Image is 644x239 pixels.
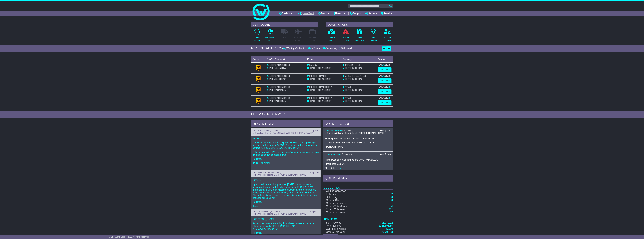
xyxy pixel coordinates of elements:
span: 1Z30A5730492485346 [270,64,290,66]
p: International Freight [265,36,276,42]
span: 27,796.93 [382,231,393,233]
span: Medical Devices Pty Ltd [345,75,366,77]
td: Orders This Month [323,205,364,208]
td: Orders This Year [323,208,364,211]
div: In Transit [307,47,322,50]
span: 1Z30A5738697581089 [270,86,290,88]
div: RECENT ACTIVITY - [251,46,283,50]
td: OWC / Carrier # [265,56,306,62]
a: $128,596.85 [379,224,393,227]
a: Track aParcel [328,29,335,43]
td: Sent Invoices [323,221,364,224]
a: $0.00 [386,227,393,230]
p: Full Loads [281,36,288,42]
span: 09:00 [317,100,322,102]
a: OWCAU641511TW [253,130,270,132]
div: RECENT CHAT [251,120,321,128]
a: Reseller [381,11,393,16]
span: 1,072.72 [383,221,393,224]
div: (ETA) [343,89,376,92]
img: GetCarrierServiceLogo [256,98,261,104]
div: Quick Stats [323,175,393,182]
span: S00005971 [271,130,281,132]
span: 17:00 [352,89,357,91]
span: 1Z30A5738699422318 [270,75,290,77]
div: (ETA) [343,78,376,81]
td: Waiting Collection [323,189,364,193]
span: 17:00 [352,100,357,102]
td: Paid Invoices [323,224,364,227]
span: In Transit and Delivery Team ([EMAIL_ADDRESS][DOMAIN_NAME]) [325,132,385,134]
a: View Order [378,100,392,105]
div: - (ETA) [307,89,340,92]
p: Account Settings [384,36,391,42]
p: I also shared with UPS the consignee's contact details we have on file and asked for a deadline d... [253,151,319,156]
a: Dashboard [279,11,294,16]
a: View Order [378,78,392,83]
td: In Transit [323,193,364,196]
span: [DATE] [310,89,316,91]
a: GetSupport [370,29,377,43]
a: InternationalFreight [265,29,276,43]
td: Delivering [323,196,364,199]
p: The shipment is in transit. The last scan is [DATE] [325,137,391,140]
span: [DATE] [310,100,316,102]
span: © One World Courier 2025. All rights reserved. [109,236,150,238]
span: AFTAC [345,86,351,88]
p: Jewel [253,205,319,208]
a: View Order [378,89,392,94]
a: OWCTW642692AU [325,153,342,155]
a: View Order [378,67,392,72]
a: Tracking [318,11,330,16]
div: - (ETA) [307,67,340,70]
p: [PERSON_NAME] [253,162,319,164]
div: [DATE] 16:51 [380,130,391,132]
span: 1Z30A5738697581089 [270,97,290,99]
p: Get Support [370,36,377,42]
p: Domestic Freight [253,36,261,42]
p: Upon checking the pickup request [DATE], it was marked as successfully completed. Kindly confirm ... [253,183,319,199]
span: To Be Collected Team ([EMAIL_ADDRESS][DOMAIN_NAME]) [253,213,307,215]
p: Final price: $805.36. [325,163,391,165]
span: 17:00 [352,67,357,69]
span: 09:00 [317,89,322,91]
a: Quote/Book [298,11,314,16]
span: 17:00 [322,89,327,91]
p: Check Financials [355,36,364,42]
a: CheckFinancials [355,29,364,43]
a: 0 [391,199,393,202]
p: Hi [PERSON_NAME], [253,218,319,221]
div: ( ) [253,210,319,213]
span: [PERSON_NAME] [309,75,326,77]
td: Orders This Year [323,231,364,234]
span: 17:00 [352,78,357,80]
span: AFTAC [345,97,351,99]
div: FROM OUR SUPPORT [251,112,393,116]
a: DomesticFreight [252,29,261,43]
p: As per checking the scanning, it has been marked as collected. Shipment arrived in [GEOGRAPHIC_DA... [253,222,319,230]
td: Pickup [306,56,341,62]
div: (ETA) [343,67,376,70]
a: OWCUS641897AU [253,171,270,174]
td: Orders This Week [323,202,364,205]
a: 212 [389,208,393,211]
span: [DATE] [345,100,351,102]
td: Orders Last Year [323,211,364,214]
img: GetCarrierServiceLogo [256,87,261,93]
span: In Transit and Delivery Team ([EMAIL_ADDRESS][DOMAIN_NAME]) [253,132,313,134]
span: [DATE] [310,67,316,69]
div: - (ETA) [307,100,340,103]
p: -[PERSON_NAME] [325,145,391,148]
span: [PERSON_NAME] CORP [309,86,332,88]
span: [DATE] [345,67,351,69]
td: Orders [DATE] [323,199,364,202]
div: ( ) [325,153,391,155]
div: [DATE] 15:11 [307,171,319,174]
div: [DATE] 16:38 [380,153,391,155]
td: Overdue Invoices [323,227,364,231]
a: 0 [391,196,393,199]
p: Regards, [253,158,319,160]
span: S00005991 [270,171,280,174]
a: $1,072.72 [382,221,393,224]
div: ( ) [253,130,319,132]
